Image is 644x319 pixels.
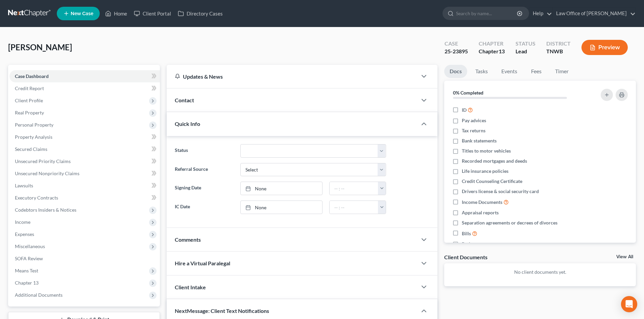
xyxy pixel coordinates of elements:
a: Events [496,65,523,78]
div: District [546,40,571,48]
span: Bills [462,230,471,237]
div: Lead [516,48,535,55]
span: Unsecured Priority Claims [15,158,71,164]
span: Case Dashboard [15,73,49,79]
div: Open Intercom Messenger [621,296,637,312]
span: Property Analysis [15,134,52,140]
a: Credit Report [9,82,160,95]
div: 25-23895 [445,48,468,55]
span: Chapter 13 [15,280,39,286]
input: -- : -- [330,201,378,214]
span: Codebtors Insiders & Notices [15,207,76,213]
span: Personal Property [15,122,53,128]
span: New Case [71,11,93,16]
span: Comments [175,236,201,243]
span: Retirement account statements [462,241,527,247]
span: Secured Claims [15,146,47,152]
span: Recorded mortgages and deeds [462,158,527,164]
a: Case Dashboard [9,70,160,82]
span: Additional Documents [15,292,63,298]
a: Executory Contracts [9,192,160,204]
input: -- : -- [330,182,378,195]
label: IC Date [171,201,237,214]
a: Property Analysis [9,131,160,143]
span: Real Property [15,110,44,115]
a: Home [102,7,130,20]
span: Lawsuits [15,183,33,188]
a: Fees [525,65,547,78]
span: Expenses [15,231,34,237]
span: Credit Report [15,85,44,91]
div: Updates & News [175,73,409,80]
a: None [241,201,322,214]
a: Help [529,7,552,20]
a: View All [616,255,633,259]
label: Signing Date [171,182,237,195]
div: TNWB [546,48,571,55]
a: SOFA Review [9,252,160,265]
span: [PERSON_NAME] [8,42,72,52]
a: Secured Claims [9,143,160,155]
input: Search by name... [456,7,518,20]
span: Credit Counseling Certificate [462,178,522,185]
a: Client Portal [130,7,174,20]
label: Status [171,144,237,158]
span: Unsecured Nonpriority Claims [15,170,79,176]
span: Quick Info [175,121,200,127]
div: Chapter [479,40,505,48]
a: Docs [444,65,467,78]
span: Bank statements [462,137,497,144]
div: Client Documents [444,254,487,261]
span: 13 [499,48,505,54]
span: Executory Contracts [15,195,58,201]
span: Income Documents [462,199,502,206]
span: NextMessage: Client Text Notifications [175,308,269,314]
a: Unsecured Nonpriority Claims [9,167,160,180]
a: Timer [550,65,574,78]
span: Client Profile [15,98,43,103]
span: Contact [175,97,194,103]
label: Referral Source [171,163,237,177]
span: SOFA Review [15,256,43,261]
span: Titles to motor vehicles [462,148,511,154]
span: Separation agreements or decrees of divorces [462,219,557,226]
div: Chapter [479,48,505,55]
span: ID [462,107,467,113]
span: Life insurance policies [462,168,508,175]
a: Law Office of [PERSON_NAME] [553,7,636,20]
span: Drivers license & social security card [462,188,539,195]
strong: 0% Completed [453,90,483,96]
button: Preview [581,40,628,55]
a: Tasks [470,65,493,78]
span: Means Test [15,268,38,273]
a: Directory Cases [174,7,226,20]
span: Pay advices [462,117,486,124]
span: Client Intake [175,284,206,290]
p: No client documents yet. [450,269,630,275]
span: Income [15,219,30,225]
a: None [241,182,322,195]
div: Status [516,40,535,48]
span: Miscellaneous [15,243,45,249]
div: Case [445,40,468,48]
span: Appraisal reports [462,209,499,216]
a: Unsecured Priority Claims [9,155,160,167]
span: Hire a Virtual Paralegal [175,260,230,266]
span: Tax returns [462,127,485,134]
a: Lawsuits [9,180,160,192]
